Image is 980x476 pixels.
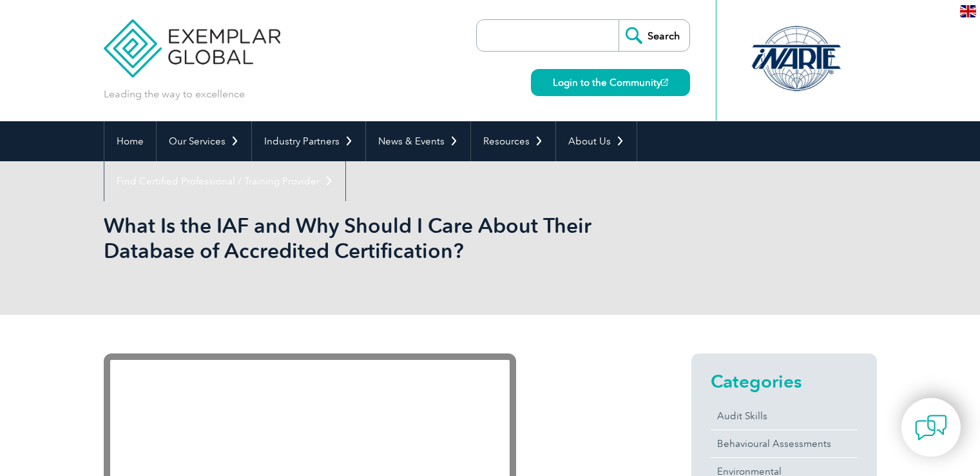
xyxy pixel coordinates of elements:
[711,402,858,430] a: Audit Skills
[661,79,668,86] img: open_square.png
[157,121,251,161] a: Our Services
[619,20,689,51] input: Search
[915,412,947,444] img: contact-chat.png
[252,121,365,161] a: Industry Partners
[711,430,858,457] a: Behavioural Assessments
[104,87,245,101] p: Leading the way to excellence
[960,5,976,17] img: en
[366,121,470,161] a: News & Events
[104,161,345,201] a: Find Certified Professional / Training Provider
[104,121,156,161] a: Home
[556,121,637,161] a: About Us
[104,213,599,263] h1: What Is the IAF and Why Should I Care About Their Database of Accredited Certification?
[711,371,858,392] h2: Categories
[471,121,555,161] a: Resources
[531,69,690,96] a: Login to the Community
